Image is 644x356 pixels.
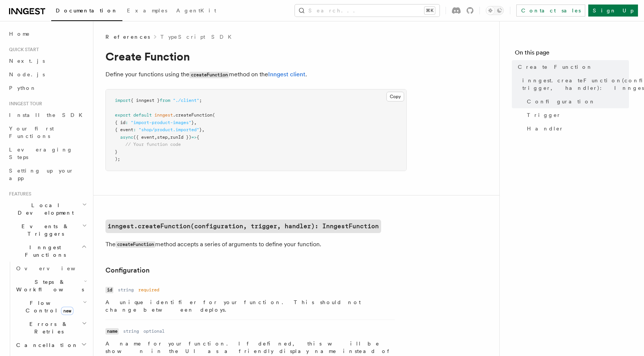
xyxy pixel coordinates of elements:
span: Your first Functions [9,126,54,139]
span: AgentKit [176,8,216,14]
a: Examples [122,2,172,20]
span: from [160,98,170,103]
a: Your first Functions [6,122,89,143]
a: Contact sales [516,5,585,17]
span: Node.js [9,71,45,77]
p: Define your functions using the method on the . [105,69,407,80]
span: , [202,127,204,132]
dd: required [138,287,159,293]
a: TypeScript SDK [160,33,236,41]
a: Create Function [515,60,629,74]
span: Flow Control [13,299,83,314]
span: => [191,135,197,140]
a: Configuration [105,265,150,276]
span: ({ event [133,135,154,140]
dd: optional [143,328,165,334]
h1: Create Function [105,50,407,63]
span: import [115,98,131,103]
span: } [191,120,194,125]
span: Handler [527,125,564,132]
a: Configuration [524,95,629,108]
a: Trigger [524,108,629,122]
code: name [105,328,119,335]
span: .createFunction [173,112,212,118]
span: Cancellation [13,341,78,349]
button: Errors & Retries [13,317,89,338]
button: Copy [386,92,404,101]
span: Errors & Retries [13,320,82,335]
span: , [168,135,170,140]
span: Trigger [527,111,561,119]
span: Documentation [56,8,118,14]
code: createFunction [189,72,229,78]
a: Node.js [6,68,89,81]
span: { inngest } [131,98,160,103]
code: id [105,287,113,293]
span: : [125,120,128,125]
a: Handler [524,122,629,135]
span: References [105,33,150,41]
dd: string [123,328,139,334]
span: Inngest Functions [6,244,81,259]
code: createFunction [116,241,155,248]
span: Setting up your app [9,168,74,181]
a: AgentKit [172,2,221,20]
span: Create Function [518,63,593,71]
span: Leveraging Steps [9,147,73,160]
a: Inngest client [268,71,305,78]
span: async [120,135,133,140]
span: { id [115,120,125,125]
span: export [115,112,131,118]
span: step [157,135,168,140]
span: Quick start [6,47,39,53]
span: Examples [127,8,167,14]
button: Flow Controlnew [13,296,89,317]
span: Install the SDK [9,112,87,118]
a: Home [6,27,89,41]
a: Setting up your app [6,164,89,185]
a: Sign Up [588,5,638,17]
span: } [115,149,118,155]
h4: On this page [515,48,629,60]
button: Steps & Workflows [13,275,89,296]
p: The method accepts a series of arguments to define your function. [105,239,407,250]
span: Home [9,30,30,38]
a: inngest.createFunction(configuration, trigger, handler): InngestFunction [105,220,381,233]
button: Search...⌘K [295,5,440,17]
span: { [197,135,199,140]
span: : [133,127,136,132]
a: Python [6,81,89,95]
p: A unique identifier for your function. This should not change between deploys. [105,298,395,314]
span: } [199,127,202,132]
span: ); [115,156,120,162]
dd: string [118,287,134,293]
button: Events & Triggers [6,220,89,241]
span: Overview [16,265,94,271]
span: Events & Triggers [6,223,82,238]
span: "./client" [173,98,199,103]
span: , [154,135,157,140]
kbd: ⌘K [424,7,435,14]
a: Install the SDK [6,108,89,122]
span: Next.js [9,58,45,64]
a: Next.js [6,54,89,68]
span: "shop/product.imported" [139,127,199,132]
span: ; [199,98,202,103]
button: Cancellation [13,338,89,352]
span: { event [115,127,133,132]
a: Documentation [51,2,122,21]
span: // Your function code [125,142,181,147]
a: Leveraging Steps [6,143,89,164]
span: runId }) [170,135,191,140]
button: Inngest Functions [6,241,89,262]
span: Features [6,191,31,197]
a: inngest.createFunction(configuration, trigger, handler): InngestFunction [519,74,629,95]
span: Local Development [6,201,82,217]
span: Steps & Workflows [13,278,84,293]
span: Python [9,85,37,91]
span: ( [212,112,215,118]
button: Local Development [6,198,89,220]
span: inngest [154,112,173,118]
span: default [133,112,152,118]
